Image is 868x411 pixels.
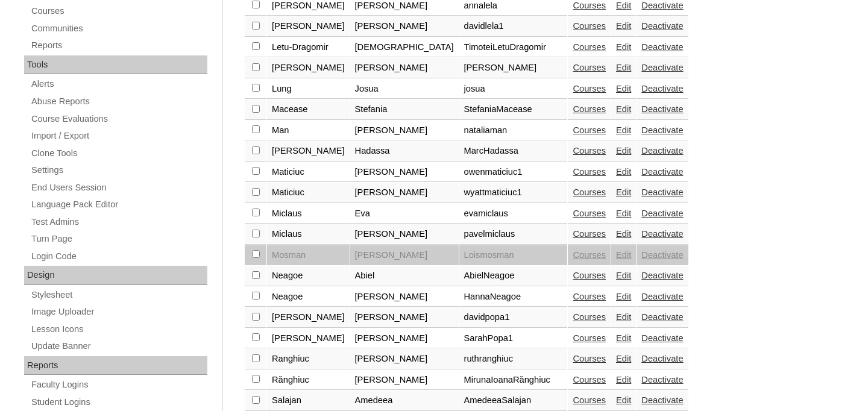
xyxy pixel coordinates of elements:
a: Turn Page [30,231,207,246]
a: Deactivate [641,312,683,322]
td: [PERSON_NAME] [459,58,568,78]
td: davidlela1 [459,16,568,37]
a: Courses [573,209,606,218]
a: Deactivate [641,167,683,177]
td: ruthranghiuc [459,349,568,369]
a: Settings [30,163,207,178]
td: [PERSON_NAME] [350,183,459,203]
a: Courses [573,395,606,405]
a: Login Code [30,249,207,264]
a: Courses [573,1,606,10]
td: Rănghiuc [267,370,350,391]
a: Import / Export [30,128,207,143]
a: Deactivate [641,333,683,343]
a: Edit [616,1,631,10]
a: Deactivate [641,354,683,363]
td: AbielNeagoe [459,266,568,286]
a: Language Pack Editor [30,197,207,212]
a: Deactivate [641,125,683,135]
a: Course Evaluations [30,111,207,127]
td: [PERSON_NAME] [350,307,459,328]
td: Neagoe [267,287,350,307]
td: AmedeeaSalajan [459,391,568,411]
td: Hadassa [350,141,459,162]
td: [PERSON_NAME] [267,58,350,78]
td: [PERSON_NAME] [350,121,459,141]
a: Deactivate [641,104,683,114]
a: Edit [616,312,631,322]
td: Miclaus [267,224,350,245]
a: Courses [573,63,606,72]
a: Edit [616,271,631,280]
a: Stylesheet [30,287,207,303]
td: Abiel [350,266,459,286]
a: Edit [616,229,631,239]
td: Man [267,121,350,141]
td: davidpopa1 [459,307,568,328]
td: [PERSON_NAME] [267,16,350,37]
td: pavelmiclaus [459,224,568,245]
a: Deactivate [641,84,683,93]
a: Deactivate [641,21,683,31]
td: [PERSON_NAME] [267,307,350,328]
td: Salajan [267,391,350,411]
td: Maticiuc [267,162,350,183]
a: Courses [573,333,606,343]
td: Lung [267,79,350,99]
a: Courses [573,125,606,135]
a: Deactivate [641,42,683,52]
a: Deactivate [641,229,683,239]
td: [PERSON_NAME] [350,16,459,37]
a: Courses [573,271,606,280]
a: Communities [30,21,207,36]
td: [PERSON_NAME] [350,328,459,349]
a: End Users Session [30,180,207,195]
a: Deactivate [641,395,683,405]
td: Mosman [267,245,350,266]
td: [PERSON_NAME] [350,162,459,183]
a: Edit [616,375,631,384]
a: Clone Tools [30,146,207,161]
td: owenmaticiuc1 [459,162,568,183]
a: Edit [616,84,631,93]
a: Edit [616,187,631,197]
a: Courses [573,84,606,93]
a: Edit [616,146,631,155]
div: Reports [24,356,207,375]
a: Edit [616,354,631,363]
a: Lesson Icons [30,322,207,337]
a: Courses [573,104,606,114]
a: Edit [616,104,631,114]
a: Courses [573,42,606,52]
a: Alerts [30,77,207,92]
a: Courses [573,167,606,177]
td: MarcHadassa [459,141,568,162]
a: Deactivate [641,187,683,197]
a: Edit [616,21,631,31]
a: Student Logins [30,395,207,410]
a: Deactivate [641,292,683,301]
a: Deactivate [641,1,683,10]
a: Edit [616,292,631,301]
td: wyattmaticiuc1 [459,183,568,203]
a: Deactivate [641,63,683,72]
td: Amedeea [350,391,459,411]
a: Edit [616,209,631,218]
td: [PERSON_NAME] [350,349,459,369]
td: SarahPopa1 [459,328,568,349]
div: Tools [24,55,207,75]
td: Ranghiuc [267,349,350,369]
td: Josua [350,79,459,99]
a: Courses [30,4,207,19]
td: [PERSON_NAME] [350,287,459,307]
a: Faculty Logins [30,377,207,392]
a: Courses [573,354,606,363]
td: Letu-Dragomir [267,37,350,58]
td: Loismosman [459,245,568,266]
a: Edit [616,333,631,343]
a: Edit [616,167,631,177]
a: Courses [573,21,606,31]
a: Test Admins [30,215,207,230]
td: Neagoe [267,266,350,286]
div: Design [24,266,207,285]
